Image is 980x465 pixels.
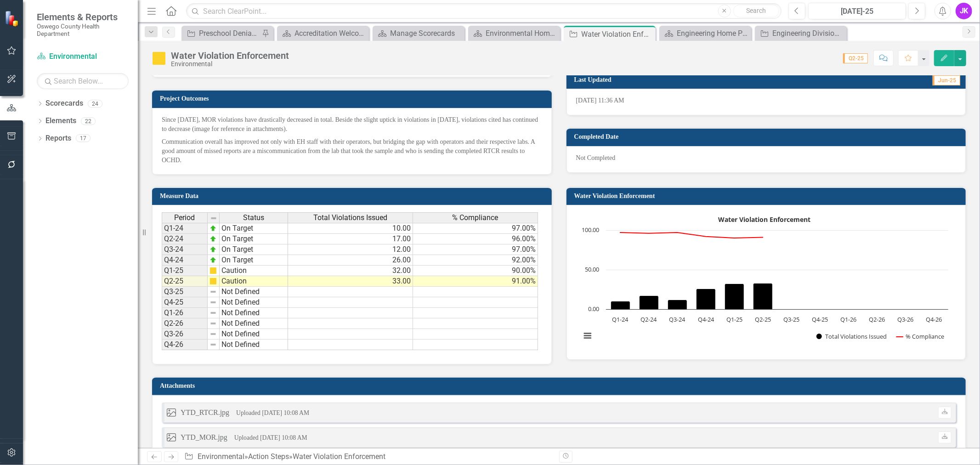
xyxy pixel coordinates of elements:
[236,409,309,416] small: Uploaded [DATE] 10:08 AM
[162,244,208,255] td: Q3-24
[566,146,966,173] div: Not Completed
[152,51,166,66] img: Caution
[897,315,913,323] text: Q3-26
[220,255,288,266] td: On Target
[184,28,260,39] a: Preschool Denials- Non-Affiliated Providers
[162,340,208,350] td: Q4-26
[181,432,227,443] div: YTD_MOR.jpg
[581,329,594,342] button: View chart menu, Water Violation Enforcement
[162,287,208,297] td: Q3-25
[220,318,288,329] td: Not Defined
[956,3,972,19] button: JK
[582,226,599,234] text: 100.00
[576,212,957,350] div: Water Violation Enforcement. Highcharts interactive chart.
[574,76,794,83] h3: Last Updated
[220,340,288,350] td: Not Defined
[413,266,538,276] td: 90.00%
[171,61,289,68] div: Environmental
[37,11,129,23] span: Elements & Reports
[783,315,799,323] text: Q3-25
[288,223,413,234] td: 10.00
[5,11,21,27] img: ClearPoint Strategy
[210,235,217,243] img: zOikAAAAAElFTkSuQmCC
[413,223,538,234] td: 97.00%
[639,296,658,310] path: Q2-24, 17. Total Violations Issued.
[933,75,960,85] span: Jun-25
[733,5,779,17] button: Search
[210,330,217,338] img: 8DAGhfEEPCf229AAAAAElFTkSuQmCC
[295,28,367,39] div: Accreditation Welcome Page
[184,452,552,462] div: » »
[585,265,599,273] text: 50.00
[566,89,966,115] div: [DATE] 11:36 AM
[746,7,766,14] span: Search
[825,332,887,340] text: Total Violations Issued
[754,315,770,323] text: Q2-25
[279,28,367,39] a: Accreditation Welcome Page
[220,244,288,255] td: On Target
[581,28,653,40] div: Water Violation Enforcement
[840,315,856,323] text: Q1-26
[843,53,868,63] span: Q2-25
[162,255,208,266] td: Q4-24
[926,315,942,323] text: Q4-26
[162,266,208,276] td: Q1-25
[199,28,260,39] div: Preschool Denials- Non-Affiliated Providers
[869,315,885,323] text: Q2-26
[413,255,538,266] td: 92.00%
[88,100,102,108] div: 24
[220,223,288,234] td: On Target
[210,288,217,295] img: 8DAGhfEEPCf229AAAAAElFTkSuQmCC
[37,51,129,62] a: Environmental
[160,193,547,199] h3: Measure Data
[220,287,288,297] td: Not Defined
[210,309,217,317] img: 8DAGhfEEPCf229AAAAAElFTkSuQmCC
[288,244,413,255] td: 12.00
[470,28,558,39] a: Environmental Home Page
[171,51,289,61] div: Water Violation Enforcement
[808,3,906,19] button: [DATE]-25
[413,276,538,287] td: 91.00%
[210,215,217,222] img: 8DAGhfEEPCf229AAAAAElFTkSuQmCC
[220,266,288,276] td: Caution
[293,452,385,461] div: Water Violation Enforcement
[697,315,714,323] text: Q4-24
[816,333,886,340] button: Show Total Violations Issued
[772,28,844,39] div: Engineering Division OWTS Plan Review Program Improvements
[611,301,630,310] path: Q1-24, 10. Total Violations Issued.
[812,315,828,323] text: Q4-25
[288,234,413,244] td: 17.00
[37,23,129,38] small: Oswego County Health Department
[243,214,264,222] span: Status
[576,212,953,350] svg: Interactive chart
[718,215,810,224] text: Water Violation Enforcement
[574,133,962,140] h3: Completed Date
[45,98,83,109] a: Scorecards
[175,214,195,222] span: Period
[696,289,715,310] path: Q4-24, 26. Total Violations Issued.
[588,305,599,313] text: 0.00
[288,266,413,276] td: 32.00
[753,284,772,310] path: Q2-25, 33. Total Violations Issued.
[162,297,208,308] td: Q4-25
[76,135,91,142] div: 17
[757,28,844,39] a: Engineering Division OWTS Plan Review Program Improvements
[162,329,208,340] td: Q3-26
[662,28,749,39] a: Engineering Home Page
[160,95,547,102] h3: Project Outcomes
[162,308,208,318] td: Q1-26
[288,276,413,287] td: 33.00
[725,284,744,310] path: Q1-25, 32. Total Violations Issued.
[210,267,217,274] img: cBAA0RP0Y6D5n+AAAAAElFTkSuQmCC
[220,329,288,340] td: Not Defined
[37,73,129,89] input: Search Below...
[726,315,742,323] text: Q1-25
[640,315,657,323] text: Q2-24
[906,332,944,340] text: % Compliance
[668,300,687,310] path: Q3-24, 12. Total Violations Issued.
[210,256,217,264] img: zOikAAAAAElFTkSuQmCC
[677,28,749,39] div: Engineering Home Page
[181,408,229,418] div: YTD_RTCR.jpg
[612,315,629,323] text: Q1-24
[234,434,307,441] small: Uploaded [DATE] 10:08 AM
